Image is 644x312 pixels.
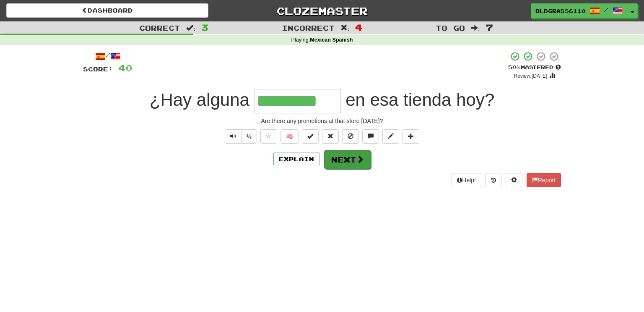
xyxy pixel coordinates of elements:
[260,129,277,144] button: Favorite sentence (alt+f)
[508,64,521,71] span: 50 %
[150,90,192,110] span: ¿Hay
[118,63,132,73] span: 40
[302,129,319,144] button: Set this sentence to 100% Mastered (alt+m)
[514,73,548,79] small: Review: [DATE]
[531,3,627,18] a: OldGrass6110 /
[355,22,362,32] span: 4
[6,3,208,18] a: Dashboard
[324,150,371,169] button: Next
[83,66,113,73] span: Score:
[83,117,561,125] div: Are there any promotions at that store [DATE]?
[403,90,451,110] span: tienda
[370,90,399,110] span: esa
[527,173,561,187] button: Report
[535,7,586,15] span: OldGrass6110
[452,173,481,187] button: Help!
[604,7,608,13] span: /
[273,152,319,166] button: Explain
[282,24,335,32] span: Incorrect
[382,129,399,144] button: Edit sentence (alt+d)
[508,64,561,71] div: Mastered
[362,129,379,144] button: Discuss sentence (alt+u)
[139,24,180,32] span: Correct
[402,129,419,144] button: Add to collection (alt+a)
[310,37,353,43] strong: Mexican Spanish
[221,3,423,18] a: Clozemaster
[280,129,299,144] button: 🧠
[225,129,241,144] button: Play sentence audio (ctl+space)
[197,90,249,110] span: alguna
[340,24,350,31] span: :
[471,24,480,31] span: :
[322,129,339,144] button: Reset to 0% Mastered (alt+r)
[342,129,359,144] button: Ignore sentence (alt+i)
[486,173,501,187] button: Round history (alt+y)
[223,129,257,144] div: Text-to-speech controls
[186,24,195,31] span: :
[486,22,493,32] span: 7
[83,51,132,62] div: /
[201,22,208,32] span: 3
[241,129,257,144] button: ½
[345,90,365,110] span: en
[341,90,495,110] span: ?
[436,24,465,32] span: To go
[456,90,485,110] span: hoy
